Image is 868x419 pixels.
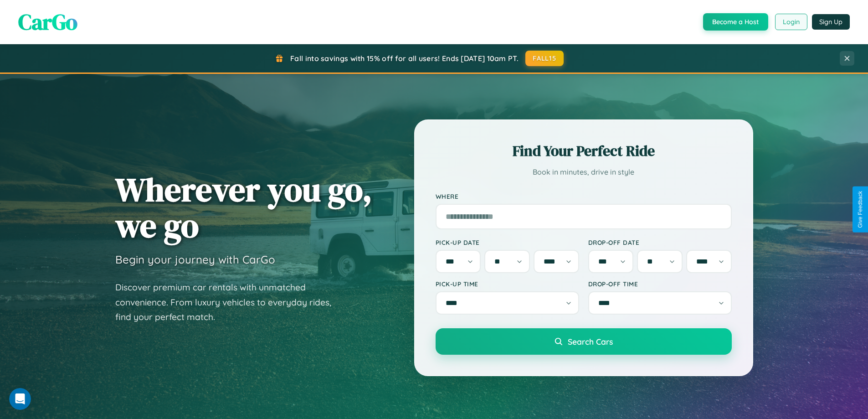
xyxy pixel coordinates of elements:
label: Pick-up Date [436,238,579,246]
span: CarGo [18,7,77,37]
p: Book in minutes, drive in style [436,166,732,179]
p: Discover premium car rentals with unmatched convenience. From luxury vehicles to everyday rides, ... [115,280,343,325]
h3: Begin your journey with CarGo [115,253,275,266]
h2: Find Your Perfect Ride [436,141,732,161]
button: FALL15 [525,51,564,66]
div: Give Feedback [857,191,863,228]
label: Where [436,192,732,200]
button: Become a Host [703,13,768,31]
button: Login [775,14,807,30]
h1: Wherever you go, we go [115,171,372,243]
label: Drop-off Time [588,280,732,288]
label: Drop-off Date [588,238,732,246]
label: Pick-up Time [436,280,579,288]
iframe: Intercom live chat [9,388,31,410]
span: Fall into savings with 15% off for all users! Ends [DATE] 10am PT. [290,54,519,63]
span: Search Cars [568,336,613,347]
button: Search Cars [436,328,732,355]
button: Sign Up [812,14,850,30]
